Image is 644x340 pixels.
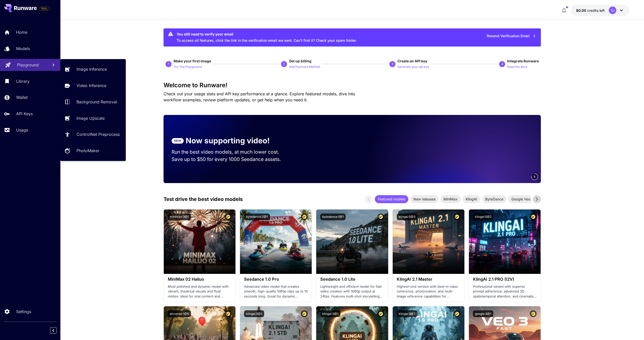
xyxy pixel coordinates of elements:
p: Generate your api key [397,65,429,69]
a: Video Inference [60,79,126,92]
span: Make your first image [174,59,211,63]
p: Lightweight and efficient model for fast video creation with 1080p output at 24fps. Features mult... [320,284,384,299]
button: bytedance:2@1 [244,214,270,220]
p: Models [16,46,30,52]
p: Image Upscale [76,115,105,121]
button: pixverse:1@5 [168,310,191,317]
button: klingai:3@1 [320,310,340,317]
img: alt [393,209,464,274]
div: $0.00 [576,8,605,13]
button: Resend Verification Email [484,31,539,41]
span: Create an API key [397,59,427,63]
img: alt [469,209,541,274]
button: Certified Model – Vetted for best performance and includes a commercial license. [454,310,460,317]
button: Certified Model – Vetted for best performance and includes a commercial license. [377,310,384,317]
button: bytedance:1@1 [320,214,346,220]
button: Collapse sidebar [50,327,57,334]
button: Certified Model – Vetted for best performance and includes a commercial license. [530,310,537,317]
p: Save up to $50 for every 1000 Seedance assets. [172,156,289,163]
a: Background Removal [60,96,126,108]
div: SJ [609,7,616,14]
p: Background Removal [76,99,117,105]
span: New releases [410,196,438,202]
span: TRIAL [39,7,50,11]
button: klingai:3@2 [397,310,417,317]
a: PhotoMaker [60,145,126,157]
span: credits left [587,8,605,13]
a: Image Inference [60,63,126,75]
span: Add your payment card to enable full platform functionality. [39,6,50,12]
h3: KlingAI 2.1 Master [397,277,460,282]
button: Certified Model – Vetted for best performance and includes a commercial license. [225,310,231,317]
a: Image Upscale [60,112,126,124]
button: klingai:5@3 [397,214,417,220]
p: Wallet [16,94,28,100]
h3: KlingAI 2.1 PRO (I2V) [473,277,537,282]
p: Add Payment Method [289,65,320,69]
div: To access all features, click the link in the verification email we sent. Can’t find it? Check yo... [177,30,357,45]
p: Read the docs [507,65,527,69]
p: Test drive the best video models [164,195,243,203]
p: 4 [501,62,503,66]
button: Certified Model – Vetted for best performance and includes a commercial license. [377,214,384,220]
p: 3 [392,62,393,66]
button: Certified Model – Vetted for best performance and includes a commercial license. [530,214,537,220]
img: alt [164,209,235,274]
span: Check out your usage stats and API key performance at a glance. Explore featured models, dive int... [164,91,355,102]
p: PhotoMaker [76,148,99,154]
p: API Keys [16,111,33,117]
button: klingai:5@1 [244,310,264,317]
h3: Seedance 1.0 Pro [244,277,308,282]
button: Certified Model – Vetted for best performance and includes a commercial license. [454,214,460,220]
button: minimax:3@1 [168,214,191,220]
p: Try The Playground [174,65,202,69]
p: Now supporting video! [186,135,270,146]
span: ByteDance [482,196,506,202]
p: Professional variant with superior prompt adherence, advanced 3D spatiotemporal attention, and ci... [473,284,537,299]
button: google:3@1 [473,310,493,317]
span: Set up billing [289,59,311,63]
div: You still need to verify your email [177,31,357,37]
p: 1 [168,62,170,66]
h3: MiniMax 02 Hailuo [168,277,231,282]
p: Library [16,78,29,84]
button: Certified Model – Vetted for best performance and includes a commercial license. [301,214,308,220]
p: Settings [16,309,31,315]
span: Google Veo [508,196,533,202]
img: alt [316,209,388,274]
button: Certified Model – Vetted for best performance and includes a commercial license. [225,214,231,220]
button: Certified Model – Vetted for best performance and includes a commercial license. [301,310,308,317]
div: Collapse sidebar [54,326,60,335]
p: Run the best video models, at much lower cost. [172,148,289,156]
p: Usage [16,127,28,133]
span: Integrate Runware [507,59,539,63]
p: Home [16,29,27,35]
button: klingai:5@2 [473,214,494,220]
p: Video Inference [76,82,106,89]
p: Most polished and dynamic model with vibrant, theatrical visuals and fluid motion. Ideal for vira... [168,284,231,299]
p: NEW [174,139,181,143]
p: 2 [283,62,285,66]
p: Highest-end version with best-in-class coherence, photorealism, and multi-image reference capabil... [397,284,460,299]
span: MiniMax [440,196,461,202]
h3: Welcome to Runware! [164,82,541,89]
p: Advanced video model that creates smooth, high-quality 1080p clips up to 10 seconds long. Great f... [244,284,308,299]
h3: Seedance 1.0 Lite [320,277,384,282]
p: ControlNet Preprocess [76,131,120,137]
img: alt [240,209,312,274]
p: Playground [17,62,39,68]
span: Featured models [375,196,408,202]
p: Image Inference [76,66,107,72]
span: KlingAI [463,196,480,202]
span: 2 [534,175,535,179]
button: $0.00 [571,5,629,16]
span: $0.00 [576,8,587,13]
a: ControlNet Preprocess [60,128,126,141]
